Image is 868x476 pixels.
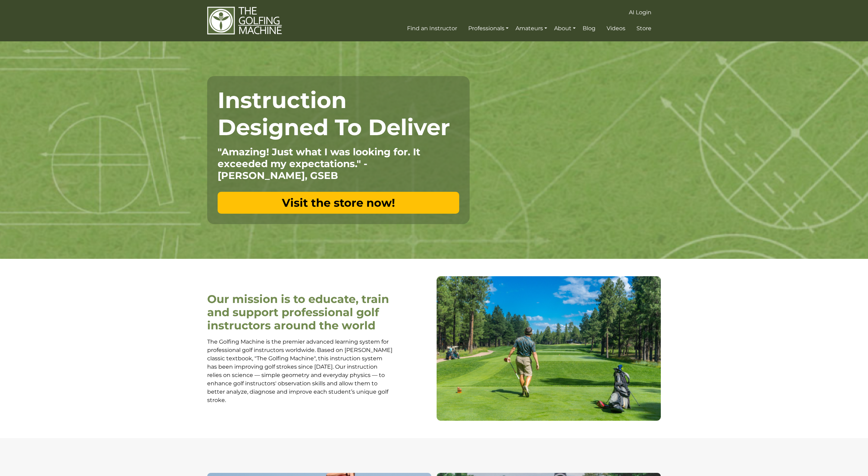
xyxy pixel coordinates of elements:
[605,22,627,35] a: Videos
[467,22,510,35] a: Professionals
[218,192,459,214] a: Visit the store now!
[581,22,597,35] a: Blog
[583,25,595,32] span: Blog
[635,22,653,35] a: Store
[207,338,393,404] p: The Golfing Machine is the premier advanced learning system for professional golf instructors wor...
[405,22,459,35] a: Find an Instructor
[218,146,459,181] p: "Amazing! Just what I was looking for. It exceeded my expectations." - [PERSON_NAME], GSEB
[629,9,651,16] span: AI Login
[514,22,549,35] a: Amateurs
[207,6,282,35] img: The Golfing Machine
[552,22,577,35] a: About
[627,6,653,19] a: AI Login
[218,87,459,141] h1: Instruction Designed To Deliver
[407,25,457,32] span: Find an Instructor
[207,293,393,333] h2: Our mission is to educate, train and support professional golf instructors around the world
[607,25,625,32] span: Videos
[636,25,651,32] span: Store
